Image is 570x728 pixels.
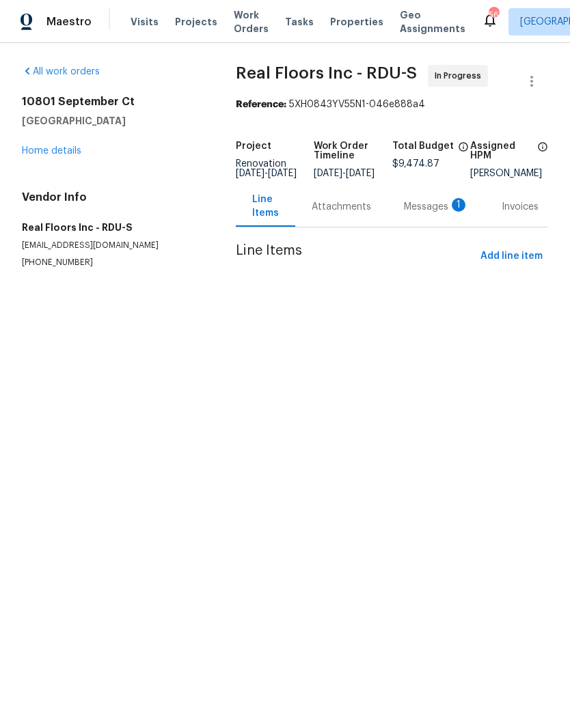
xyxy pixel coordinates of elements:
[458,141,469,159] span: The total cost of line items that have been proposed by Opendoor. This sum includes line items th...
[435,69,487,83] span: In Progress
[236,141,271,151] h5: Project
[22,240,203,251] p: [EMAIL_ADDRESS][DOMAIN_NAME]
[452,198,465,212] div: 1
[234,8,269,36] span: Work Orders
[489,8,498,22] div: 56
[236,100,286,109] b: Reference:
[330,15,383,29] span: Properties
[131,15,159,29] span: Visits
[22,114,203,128] h5: [GEOGRAPHIC_DATA]
[236,244,475,269] span: Line Items
[236,159,297,178] span: Renovation
[400,8,465,36] span: Geo Assignments
[314,141,392,160] h5: Work Order Timeline
[268,169,297,178] span: [DATE]
[470,169,548,178] div: [PERSON_NAME]
[22,67,100,76] a: All work orders
[392,141,454,151] h5: Total Budget
[236,169,297,178] span: -
[22,191,203,204] h4: Vendor Info
[22,146,81,156] a: Home details
[46,15,92,29] span: Maestro
[480,248,543,265] span: Add line item
[404,200,469,214] div: Messages
[392,159,439,169] span: $9,474.87
[22,221,203,234] h5: Real Floors Inc - RDU-S
[502,200,539,214] div: Invoices
[236,65,417,81] span: Real Floors Inc - RDU-S
[236,169,264,178] span: [DATE]
[175,15,217,29] span: Projects
[314,169,342,178] span: [DATE]
[252,193,279,220] div: Line Items
[22,95,203,109] h2: 10801 September Ct
[22,257,203,268] p: [PHONE_NUMBER]
[285,17,314,27] span: Tasks
[236,98,548,111] div: 5XH0843YV55N1-046e888a4
[475,244,548,269] button: Add line item
[346,169,375,178] span: [DATE]
[314,169,375,178] span: -
[537,141,548,169] span: The hpm assigned to this work order.
[470,141,533,160] h5: Assigned HPM
[312,200,371,214] div: Attachments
